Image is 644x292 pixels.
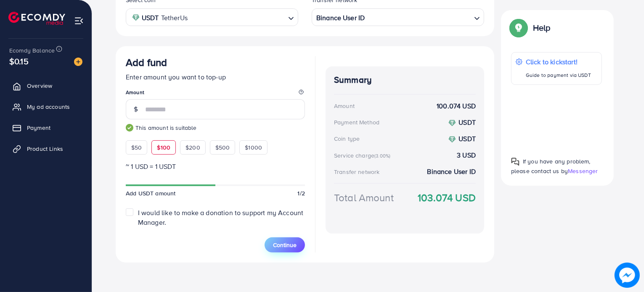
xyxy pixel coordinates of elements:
[334,151,393,160] div: Service charge
[334,134,360,143] div: Coin type
[142,12,159,24] strong: USDT
[298,189,305,197] span: 1/2
[448,136,456,143] img: coin
[6,98,85,115] a: My ad accounts
[6,140,85,157] a: Product Links
[157,143,170,152] span: $100
[126,189,175,197] span: Add USDT amount
[615,263,640,288] img: image
[316,12,365,24] strong: Binance User ID
[6,119,85,136] a: Payment
[511,157,591,175] span: If you have any problem, please contact us by
[131,143,142,152] span: $50
[334,118,379,126] div: Payment Method
[526,70,591,80] p: Guide to payment via USDT
[126,161,305,171] p: ~ 1 USD = 1 USDT
[511,20,526,35] img: Popup guide
[458,118,476,127] strong: USDT
[74,16,84,26] img: menu
[457,150,476,160] strong: 3 USD
[245,143,262,152] span: $1000
[6,77,85,94] a: Overview
[568,167,598,175] span: Messenger
[27,124,50,132] span: Payment
[312,8,484,26] div: Search for option
[418,190,476,205] strong: 103.074 USD
[368,11,471,24] input: Search for option
[186,143,200,152] span: $200
[334,190,394,205] div: Total Amount
[334,102,355,110] div: Amount
[9,46,55,55] span: Ecomdy Balance
[9,55,29,67] span: $0.15
[526,57,591,67] p: Click to kickstart!
[448,119,456,127] img: coin
[27,103,70,111] span: My ad accounts
[74,58,82,66] img: image
[126,56,167,68] h3: Add fund
[126,72,305,82] p: Enter amount you want to top-up
[437,101,476,111] strong: 100.074 USD
[126,124,133,132] img: guide
[126,8,298,26] div: Search for option
[334,75,476,85] h4: Summary
[138,208,303,227] span: I would like to make a donation to support my Account Manager.
[126,124,305,132] small: This amount is suitable
[132,14,140,21] img: coin
[374,153,390,159] small: (3.00%)
[190,11,285,24] input: Search for option
[27,145,63,153] span: Product Links
[27,82,52,90] span: Overview
[161,12,188,24] span: TetherUs
[533,23,551,33] p: Help
[8,12,65,25] img: logo
[427,167,476,176] strong: Binance User ID
[265,237,305,253] button: Continue
[273,241,297,249] span: Continue
[334,168,380,176] div: Transfer network
[511,158,519,166] img: Popup guide
[215,143,230,152] span: $500
[126,89,305,99] legend: Amount
[458,134,476,143] strong: USDT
